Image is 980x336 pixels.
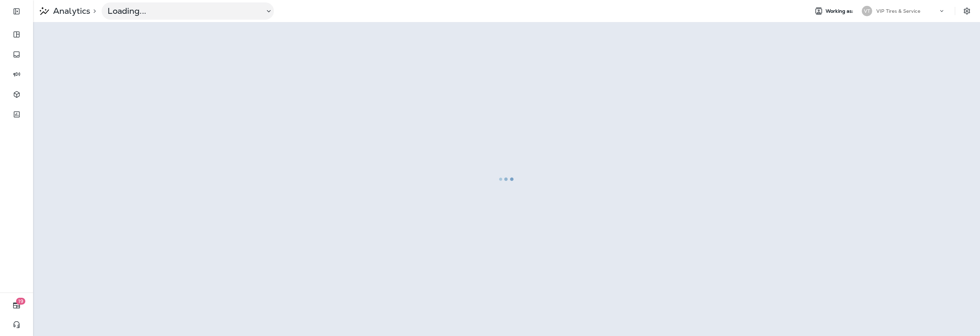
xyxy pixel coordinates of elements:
div: VT [862,6,872,16]
p: VIP Tires & Service [876,8,920,14]
button: 19 [7,298,26,312]
span: Working as: [826,8,855,14]
button: Expand Sidebar [7,4,26,18]
p: Analytics [50,6,90,16]
button: Settings [961,5,973,17]
p: Loading... [108,6,259,16]
span: 19 [16,298,25,305]
p: > [90,8,96,14]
